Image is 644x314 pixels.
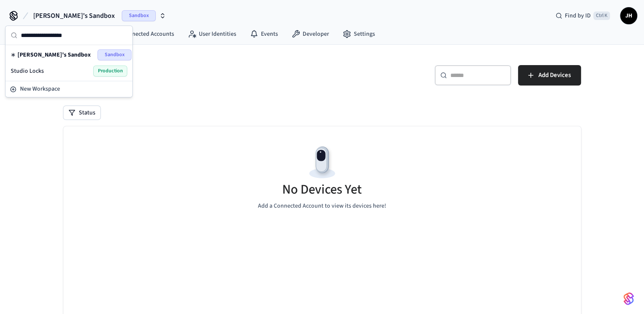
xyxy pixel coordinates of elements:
[243,26,285,42] a: Events
[621,8,636,23] span: JH
[122,10,156,21] span: Sandbox
[181,26,243,42] a: User Identities
[20,85,60,94] span: New Workspace
[33,11,115,21] span: [PERSON_NAME]'s Sandbox
[624,292,634,305] img: SeamLogoGradient.69752ec5.svg
[6,82,132,96] button: New Workspace
[285,26,336,42] a: Developer
[11,67,44,75] span: Studio Locks
[593,11,610,20] span: Ctrl K
[518,65,581,86] button: Add Devices
[303,143,341,182] img: Devices Empty State
[6,45,132,81] div: Suggestions
[620,7,637,24] button: JH
[93,66,127,77] span: Production
[258,202,386,211] p: Add a Connected Account to view its devices here!
[538,70,571,81] span: Add Devices
[97,49,132,60] span: Sandbox
[565,11,591,20] span: Find by ID
[549,8,617,23] div: Find by IDCtrl K
[63,106,100,120] button: Status
[63,65,317,83] h5: Devices
[336,26,382,42] a: Settings
[104,26,181,42] a: Connected Accounts
[17,51,91,59] span: [PERSON_NAME]'s Sandbox
[282,181,362,198] h5: No Devices Yet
